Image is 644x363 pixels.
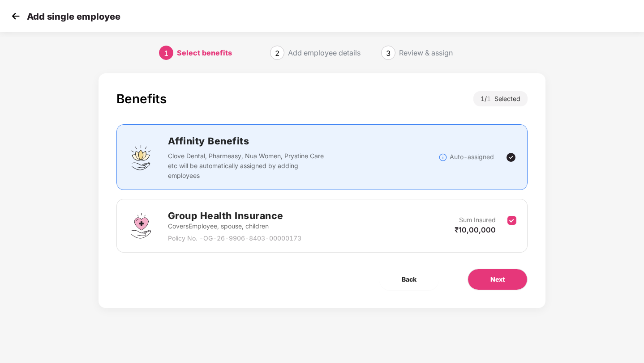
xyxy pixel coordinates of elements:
span: 1 [487,95,494,102]
span: ₹10,00,000 [455,225,496,234]
h2: Group Health Insurance [168,208,301,223]
span: 3 [386,49,391,58]
p: Auto-assigned [450,152,494,162]
div: Benefits [116,91,167,106]
span: Next [490,274,505,284]
img: svg+xml;base64,PHN2ZyB4bWxucz0iaHR0cDovL3d3dy53My5vcmcvMjAwMC9zdmciIHdpZHRoPSIzMCIgaGVpZ2h0PSIzMC... [9,9,22,23]
h2: Affinity Benefits [168,134,439,148]
span: Back [402,274,416,284]
div: Review & assign [399,46,453,60]
p: Covers Employee, spouse, children [168,221,301,231]
button: Next [468,269,528,290]
span: 1 [164,49,168,58]
p: Policy No. - OG-26-9906-8403-00000173 [168,233,301,243]
button: Back [379,269,439,290]
div: Add employee details [288,46,361,60]
p: Sum Insured [459,215,496,225]
p: Clove Dental, Pharmeasy, Nua Women, Prystine Care etc will be automatically assigned by adding em... [168,151,331,181]
div: Select benefits [177,46,232,60]
img: svg+xml;base64,PHN2ZyBpZD0iQWZmaW5pdHlfQmVuZWZpdHMiIGRhdGEtbmFtZT0iQWZmaW5pdHkgQmVuZWZpdHMiIHhtbG... [128,144,155,171]
img: svg+xml;base64,PHN2ZyBpZD0iVGljay0yNHgyNCIgeG1sbnM9Imh0dHA6Ly93d3cudzMub3JnLzIwMDAvc3ZnIiB3aWR0aD... [506,152,516,163]
img: svg+xml;base64,PHN2ZyBpZD0iSW5mb18tXzMyeDMyIiBkYXRhLW5hbWU9IkluZm8gLSAzMngzMiIgeG1sbnM9Imh0dHA6Ly... [438,153,447,162]
span: 2 [275,49,279,58]
div: 1 / Selected [473,91,528,106]
p: Add single employee [27,11,120,22]
img: svg+xml;base64,PHN2ZyBpZD0iR3JvdXBfSGVhbHRoX0luc3VyYW5jZSIgZGF0YS1uYW1lPSJHcm91cCBIZWFsdGggSW5zdX... [128,212,155,239]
